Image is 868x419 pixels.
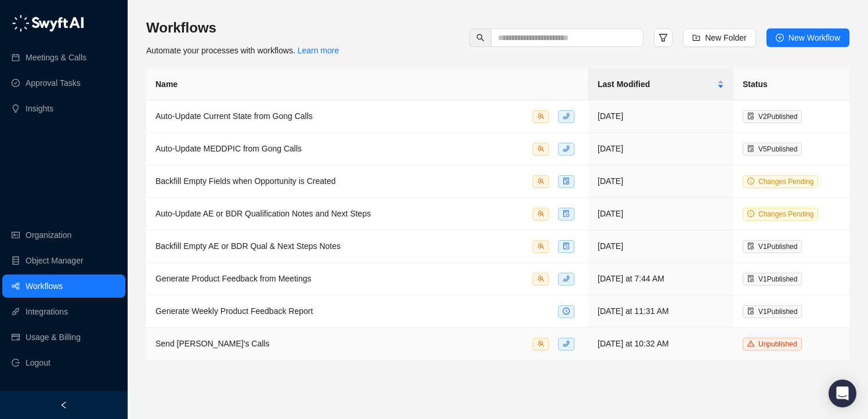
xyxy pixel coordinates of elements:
[747,243,754,250] span: file-done
[537,340,544,347] span: team
[733,68,849,100] th: Status
[766,28,849,47] button: New Workflow
[155,111,313,121] span: Auto-Update Current State from Gong Calls
[563,178,570,185] span: file-done
[537,210,544,217] span: team
[563,275,570,282] span: phone
[758,340,797,348] span: Unpublished
[588,133,733,165] td: [DATE]
[776,34,784,42] span: plus-circle
[537,178,544,185] span: team
[705,31,747,44] span: New Folder
[747,145,754,152] span: file-done
[588,198,733,230] td: [DATE]
[146,46,339,55] span: Automate your processes with workflows.
[588,295,733,328] td: [DATE] at 11:31 AM
[155,209,371,218] span: Auto-Update AE or BDR Qualification Notes and Next Steps
[26,46,86,69] a: Meetings & Calls
[26,326,81,349] a: Usage & Billing
[298,46,339,55] a: Learn more
[747,275,754,282] span: file-done
[747,340,754,347] span: warning
[26,274,63,298] a: Workflows
[155,241,341,251] span: Backfill Empty AE or BDR Qual & Next Steps Notes
[537,243,544,250] span: team
[588,328,733,360] td: [DATE] at 10:32 AM
[598,78,715,91] span: Last Modified
[563,145,570,152] span: phone
[758,243,797,251] span: V 1 Published
[26,97,53,120] a: Insights
[758,178,813,186] span: Changes Pending
[12,15,84,32] img: logo-05li4sbe.png
[155,274,311,283] span: Generate Product Feedback from Meetings
[758,275,797,283] span: V 1 Published
[563,113,570,120] span: phone
[692,34,700,42] span: folder-add
[146,68,588,100] th: Name
[155,144,302,153] span: Auto-Update MEDDPIC from Gong Calls
[659,33,668,42] span: filter
[747,178,754,185] span: info-circle
[588,100,733,133] td: [DATE]
[155,339,269,348] span: Send [PERSON_NAME]'s Calls
[758,145,797,153] span: V 5 Published
[747,308,754,315] span: file-done
[12,359,20,367] span: logout
[537,275,544,282] span: team
[588,230,733,263] td: [DATE]
[789,31,840,44] span: New Workflow
[563,243,570,250] span: file-sync
[537,113,544,120] span: team
[588,165,733,198] td: [DATE]
[563,308,570,315] span: clock-circle
[155,306,313,316] span: Generate Weekly Product Feedback Report
[26,249,84,272] a: Object Manager
[26,351,50,374] span: Logout
[758,210,813,218] span: Changes Pending
[758,308,797,316] span: V 1 Published
[758,113,797,121] span: V 2 Published
[60,401,68,409] span: left
[683,28,756,47] button: New Folder
[146,19,339,37] h3: Workflows
[563,340,570,347] span: phone
[747,113,754,120] span: file-done
[537,145,544,152] span: team
[155,176,335,186] span: Backfill Empty Fields when Opportunity is Created
[563,210,570,217] span: file-sync
[26,300,68,323] a: Integrations
[26,223,71,247] a: Organization
[829,380,856,407] div: Open Intercom Messenger
[26,71,81,95] a: Approval Tasks
[747,210,754,217] span: info-circle
[476,34,484,42] span: search
[588,263,733,295] td: [DATE] at 7:44 AM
